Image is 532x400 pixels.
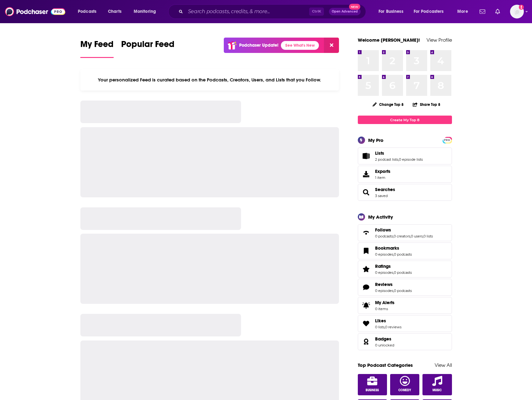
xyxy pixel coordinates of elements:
a: Searches [375,187,395,192]
img: User Profile [510,5,524,18]
a: 2 podcast lists [375,157,398,162]
input: Search podcasts, credits, & more... [185,7,309,17]
span: Monitoring [134,7,156,16]
span: Bookmarks [375,245,399,251]
button: open menu [129,7,164,17]
span: For Podcasters [414,7,444,16]
span: , [393,234,394,238]
span: Exports [375,169,390,174]
a: Ratings [360,265,373,273]
a: My Feed [80,39,114,58]
button: open menu [374,7,411,17]
span: PRO [443,138,451,143]
span: My Alerts [375,300,395,305]
span: New [349,4,360,10]
a: 0 users [411,234,423,238]
span: Follows [358,224,452,241]
img: Podchaser - Follow, Share and Rate Podcasts [5,6,65,18]
span: Comedy [398,388,411,392]
div: Your personalized Feed is curated based on the Podcasts, Creators, Users, and Lists that you Follow. [80,69,339,91]
a: Reviews [360,283,373,292]
a: Bookmarks [375,245,412,251]
span: Lists [375,150,384,156]
a: 0 podcasts [394,288,412,293]
button: open menu [453,7,476,17]
a: 0 episodes [375,270,393,275]
button: open menu [410,7,453,17]
span: Ctrl K [309,8,324,16]
div: Search podcasts, credits, & more... [174,4,372,19]
a: See What's New [281,41,319,50]
a: 0 episodes [375,288,393,293]
span: Music [433,388,442,392]
span: Reviews [358,279,452,296]
span: , [398,157,399,162]
span: Likes [358,315,452,332]
a: Show notifications dropdown [493,6,502,17]
a: View All [435,362,452,368]
span: Logged in as BrunswickDigital [510,5,524,18]
span: , [393,270,394,275]
span: For Business [379,7,403,16]
span: Badges [375,336,391,342]
a: Lists [360,152,373,160]
span: More [457,7,468,16]
a: Likes [360,319,373,328]
a: My Alerts [358,297,452,314]
a: Music [422,374,452,395]
div: My Pro [368,137,384,143]
a: View Profile [427,37,452,43]
span: Likes [375,318,386,324]
a: Ratings [375,263,412,269]
a: 0 podcasts [394,252,412,257]
span: Ratings [375,263,391,269]
span: Ratings [358,261,452,278]
a: 0 reviews [385,325,401,329]
span: Searches [358,184,452,201]
span: , [393,252,394,257]
a: Badges [375,336,394,342]
a: 0 unlocked [375,343,394,347]
p: Podchaser Update! [239,43,278,48]
span: Charts [108,7,121,16]
span: My Alerts [360,301,373,310]
a: Reviews [375,282,412,287]
span: , [393,288,394,293]
span: Popular Feed [121,39,175,53]
a: 3 saved [375,194,388,198]
button: Share Top 8 [412,98,441,111]
a: Show notifications dropdown [477,6,488,17]
span: Bookmarks [358,242,452,259]
span: My Feed [80,39,114,53]
a: Follows [375,227,433,233]
a: Follows [360,228,373,237]
span: Podcasts [78,7,96,16]
a: Popular Feed [121,39,175,58]
a: Exports [358,166,452,183]
button: open menu [73,7,105,17]
a: Comedy [390,374,420,395]
a: Create My Top 8 [358,116,452,124]
span: Badges [358,333,452,350]
a: Welcome [PERSON_NAME]! [358,37,420,43]
a: Business [358,374,387,395]
a: Bookmarks [360,247,373,255]
div: My Activity [368,214,393,220]
span: , [410,234,411,238]
span: 1 item [375,175,390,180]
a: Badges [360,337,373,346]
a: 0 episode lists [399,157,423,162]
button: Open AdvancedNew [329,8,361,15]
span: , [423,234,423,238]
span: Lists [358,148,452,164]
span: Open Advanced [332,10,358,13]
span: , [384,325,385,329]
a: 0 podcasts [394,270,412,275]
a: 0 podcasts [375,234,393,238]
svg: Add a profile image [519,5,524,10]
a: Searches [360,188,373,197]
